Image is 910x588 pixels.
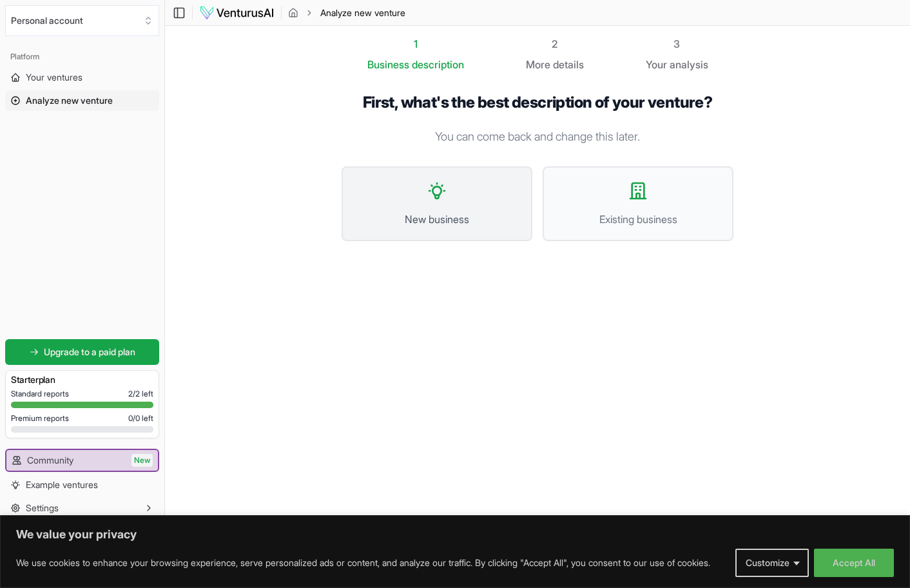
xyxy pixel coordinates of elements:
[199,5,275,21] img: logo
[342,93,733,112] h1: First, what's the best description of your venture?
[342,128,733,146] p: You can come back and change this later.
[367,36,464,52] div: 1
[131,454,153,467] span: New
[26,478,98,491] span: Example ventures
[26,502,59,514] span: Settings
[735,549,809,577] button: Customize
[356,211,518,227] span: New business
[5,46,159,67] div: Platform
[288,6,405,19] nav: breadcrumb
[6,450,158,471] a: CommunityNew
[5,67,159,88] a: Your ventures
[646,57,667,72] span: Your
[526,57,550,72] span: More
[5,5,159,36] button: Select an organization
[5,339,159,365] a: Upgrade to a paid plan
[26,71,82,84] span: Your ventures
[367,57,409,72] span: Business
[11,413,69,424] span: Premium reports
[26,94,113,107] span: Analyze new venture
[44,346,135,358] span: Upgrade to a paid plan
[128,413,153,424] span: 0 / 0 left
[320,6,405,19] span: Analyze new venture
[11,373,153,386] h3: Starter plan
[553,58,584,71] span: details
[16,527,894,542] p: We value your privacy
[543,166,733,241] button: Existing business
[5,498,159,518] button: Settings
[646,36,708,52] div: 3
[5,90,159,111] a: Analyze new venture
[11,389,69,399] span: Standard reports
[670,58,708,71] span: analysis
[412,58,464,71] span: description
[526,36,584,52] div: 2
[814,549,894,577] button: Accept All
[128,389,153,399] span: 2 / 2 left
[342,166,532,241] button: New business
[5,475,159,495] a: Example ventures
[16,555,710,571] p: We use cookies to enhance your browsing experience, serve personalized ads or content, and analyz...
[557,211,719,227] span: Existing business
[27,454,73,467] span: Community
